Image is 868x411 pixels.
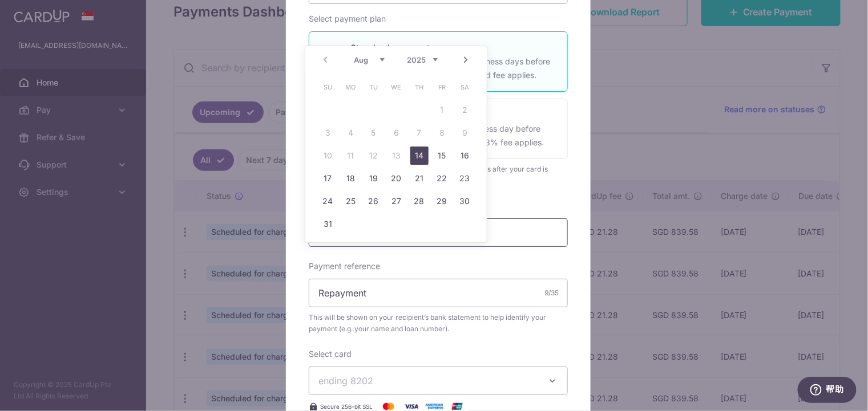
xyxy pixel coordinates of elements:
a: 20 [387,169,406,188]
label: Select card [309,348,352,360]
p: Standard payment [350,41,554,55]
a: 18 [342,169,360,188]
a: 28 [410,192,429,210]
span: Tuesday [365,78,383,96]
a: 27 [387,192,406,210]
span: Monday [342,78,360,96]
iframe: 打开一个小组件，您可以在其中找到更多信息 [797,377,857,405]
a: 17 [319,169,337,188]
div: 9/35 [544,287,559,299]
a: 14 [410,147,429,165]
span: Secure 256-bit SSL [320,402,373,411]
label: Select payment plan [309,13,386,25]
a: 22 [433,169,451,188]
span: ending 8202 [318,375,373,386]
a: 15 [433,147,451,165]
span: Wednesday [387,78,406,96]
a: 30 [456,192,474,210]
a: 31 [319,215,337,233]
a: Next [459,53,473,67]
span: Friday [433,78,451,96]
span: Thursday [410,78,429,96]
a: 26 [365,192,383,210]
a: 24 [319,192,337,210]
a: 21 [410,169,429,188]
a: 19 [365,169,383,188]
a: 25 [342,192,360,210]
a: 16 [456,147,474,165]
span: Saturday [456,78,474,96]
a: 23 [456,169,474,188]
span: This will be shown on your recipient’s bank statement to help identify your payment (e.g. your na... [309,312,568,335]
label: Payment reference [309,261,380,272]
button: ending 8202 [309,367,568,395]
span: Sunday [319,78,337,96]
a: 29 [433,192,451,210]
